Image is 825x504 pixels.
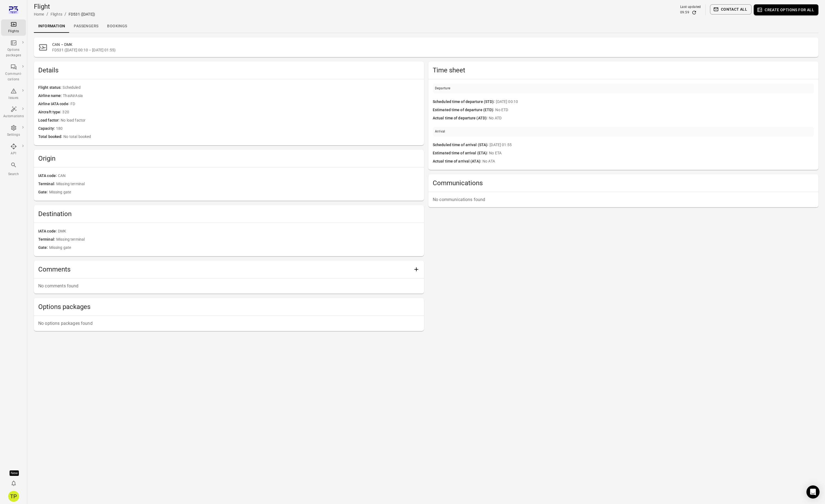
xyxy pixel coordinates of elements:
[38,93,63,99] span: Airline name
[38,320,420,327] p: No options packages found
[63,85,420,91] span: Scheduled
[56,181,420,187] span: Missing terminal
[38,283,420,289] p: No comments found
[1,86,26,102] a: Issues
[49,245,420,251] span: Missing gate
[433,99,496,105] span: Scheduled time of departure (STD)
[433,115,489,121] span: Actual time of departure (ATD)
[1,19,26,36] a: Flights
[411,264,422,275] button: Add comment
[38,173,58,179] span: IATA code
[38,66,420,75] h2: Details
[34,12,44,16] a: Home
[691,10,697,15] button: Refresh data
[680,10,689,15] div: 09:59
[69,20,103,33] a: Passengers
[34,20,818,33] div: Local navigation
[433,179,814,187] h2: Communications
[3,47,24,58] div: Options packages
[10,470,19,476] div: Tooltip anchor
[433,66,814,75] h2: Time sheet
[433,150,489,156] span: Estimated time of arrival (ETA)
[3,172,24,177] div: Search
[3,95,24,101] div: Issues
[38,265,411,274] h2: Comments
[680,4,701,10] div: Last updated
[103,20,131,33] a: Bookings
[51,12,62,16] a: Flights
[435,129,445,134] div: Arrival
[38,85,63,91] span: Flight status
[63,93,420,99] span: ThaiAirAsia
[38,134,63,140] span: Total booked
[38,109,62,115] span: Aircraft type
[58,173,420,179] span: CAN
[8,478,19,489] button: Notifications
[38,210,420,218] h2: Destination
[433,142,490,148] span: Scheduled time of arrival (STA)
[6,489,21,504] button: Tómas Páll Máté
[34,11,95,17] nav: Breadcrumbs
[61,117,420,123] span: No load factor
[496,99,814,105] span: [DATE] 00:10
[62,109,420,115] span: 320
[38,101,70,107] span: Airline IATA code
[58,228,420,234] span: DMK
[34,2,95,11] h1: Flight
[433,196,814,203] p: No communications found
[38,126,56,132] span: Capacity
[3,114,24,119] div: Automations
[34,20,69,33] a: Information
[38,237,56,243] span: Terminal
[435,86,450,91] div: Departure
[754,4,818,15] button: Create options for all
[1,160,26,178] button: Search
[3,132,24,138] div: Settings
[495,107,814,113] span: No ETD
[38,181,56,187] span: Terminal
[49,189,420,195] span: Missing gate
[38,154,420,163] h2: Origin
[38,302,420,311] h2: Options packages
[1,104,26,121] a: Automations
[70,101,420,107] span: FD
[3,29,24,34] div: Flights
[3,71,24,82] div: Communi-cations
[38,228,58,234] span: IATA code
[433,107,495,113] span: Estimated time of departure (ETD)
[38,245,49,251] span: Gate
[489,150,814,156] span: No ETA
[63,134,420,140] span: No total booked
[490,142,814,148] span: [DATE] 01:55
[1,123,26,139] a: Settings
[38,117,61,123] span: Load factor
[56,126,420,132] span: 180
[482,158,814,164] span: No ATA
[69,11,95,17] div: FD531 ([DATE])
[489,115,814,121] span: No ATD
[433,158,482,164] span: Actual time of arrival (ATA)
[806,485,820,499] div: Open Intercom Messenger
[8,491,19,502] div: TP
[710,4,752,14] button: Contact all
[1,62,26,84] a: Communi-cations
[1,38,26,60] a: Options packages
[56,237,420,243] span: Missing terminal
[38,189,49,195] span: Gate
[52,42,814,47] h2: CAN – DMK
[1,142,26,158] a: API
[64,11,66,17] li: /
[3,151,24,156] div: API
[52,47,814,53] span: FD531 ([DATE] 00:10 – [DATE] 01:55)
[46,11,48,17] li: /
